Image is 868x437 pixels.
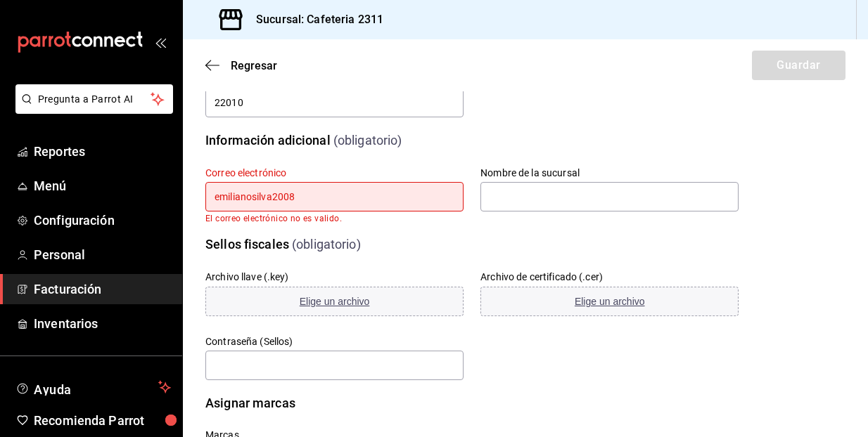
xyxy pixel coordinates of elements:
a: Pregunta a Parrot AI [10,102,173,117]
button: Elige un archivo [480,287,739,316]
div: Asignar marcas [205,393,295,412]
div: Sellos fiscales [205,235,289,254]
span: Pregunta a Parrot AI [38,92,151,107]
span: Configuración [34,211,171,230]
p: El correo electrónico no es valido. [205,214,464,223]
div: (obligatorio) [333,131,402,150]
span: Menú [34,176,171,195]
div: (obligatorio) [292,235,361,254]
span: Elige un archivo [575,296,645,307]
label: Archivo llave (.key) [205,272,289,282]
span: Recomienda Parrot [34,411,171,430]
div: Información adicional [205,131,331,150]
span: Elige un archivo [300,296,370,307]
span: Ayuda [34,379,153,396]
h3: Sucursal: Cafeteria 2311 [245,11,383,28]
label: Archivo de certificado (.cer) [480,272,603,282]
span: Regresar [231,59,277,72]
button: Pregunta a Parrot AI [15,84,173,114]
button: open_drawer_menu [155,37,166,48]
input: Obligatorio [205,88,464,117]
span: Facturación [34,280,171,299]
button: Elige un archivo [205,287,464,316]
label: Nombre de la sucursal [480,168,739,178]
span: Reportes [34,142,171,161]
label: Correo electrónico [205,168,464,178]
button: Regresar [205,59,277,72]
span: Inventarios [34,314,171,333]
label: Contraseña (Sellos) [205,337,464,346]
span: Personal [34,245,171,264]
